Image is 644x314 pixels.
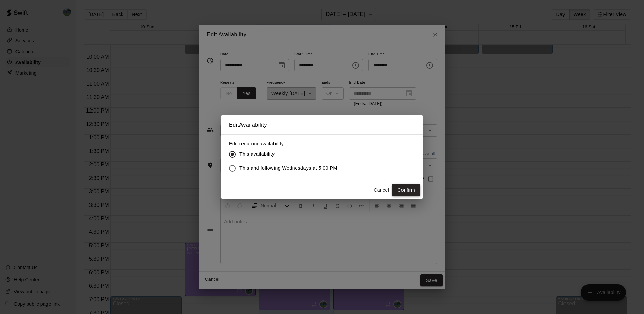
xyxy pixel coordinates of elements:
span: This availability [239,151,275,158]
h2: Edit Availability [221,115,423,135]
label: Edit recurring availability [229,140,343,147]
button: Cancel [371,184,392,196]
button: Confirm [392,184,420,196]
span: This and following Wednesdays at 5:00 PM [239,165,337,172]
